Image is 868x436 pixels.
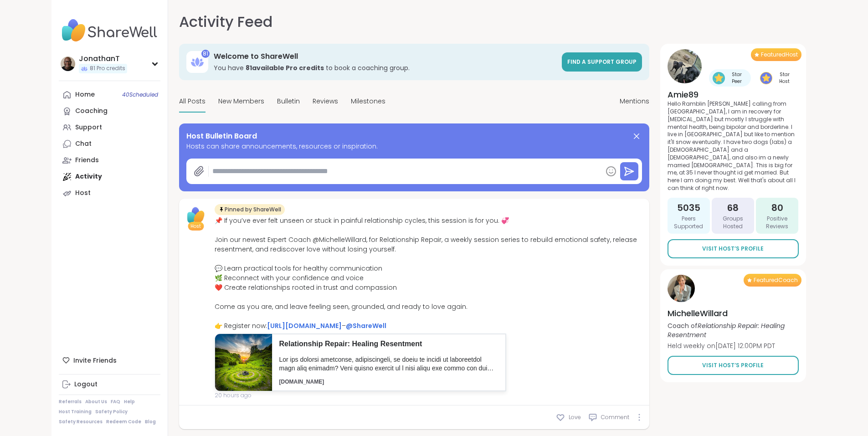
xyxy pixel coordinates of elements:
p: Coach of [668,321,799,339]
div: Home [75,90,95,99]
div: Friends [75,156,99,165]
span: 20 hours ago [215,391,644,400]
span: Milestones [351,97,385,106]
a: Home40Scheduled [59,87,160,103]
span: 5035 [677,201,700,214]
img: Star Host [760,72,772,84]
span: Comment [601,413,629,421]
a: Safety Resources [59,419,103,425]
span: Find a support group [567,58,637,66]
a: [URL][DOMAIN_NAME] [267,321,342,330]
a: Help [124,399,135,405]
h3: Welcome to ShareWell [214,51,556,62]
p: Held weekly on [DATE] 12:00PM PDT [668,341,799,350]
a: Host [59,185,160,201]
p: Lor ips dolorsi ametconse, adipiscingeli, se doeiu te incidi ut laboreetdol magn aliq enimadm? Ve... [279,355,498,373]
span: Star Peer [727,71,747,85]
a: Referrals [59,399,82,405]
img: Amie89 [668,49,702,83]
span: Visit Host’s Profile [702,245,764,253]
p: Relationship Repair: Healing Resentment [279,339,498,349]
b: 81 available Pro credit s [246,63,324,72]
p: Hello Ramblin [PERSON_NAME] calling from [GEOGRAPHIC_DATA], I am in recovery for [MEDICAL_DATA] b... [668,100,799,192]
span: Groups Hosted [715,215,750,231]
div: 81 [201,50,210,58]
a: Coaching [59,103,160,119]
span: 81 Pro credits [90,65,125,72]
div: 📌 If you’ve ever felt unseen or stuck in painful relationship cycles, this session is for you. 💞 ... [215,216,644,331]
span: Host [190,223,201,230]
a: FAQ [111,399,120,405]
span: Featured Coach [754,277,798,284]
a: Support [59,119,160,136]
span: 80 [771,201,783,214]
div: Pinned by ShareWell [215,204,285,215]
img: d415947c-e55b-40d6-8979-560bc2ea702f [215,334,272,391]
img: Star Peer [713,72,725,84]
a: Host Training [59,409,92,415]
span: Positive Reviews [760,215,795,231]
div: Coaching [75,107,108,116]
div: Host [75,189,91,198]
a: About Us [85,399,107,405]
h4: MichelleWillard [668,308,799,319]
span: Mentions [620,97,649,106]
a: Blog [145,419,156,425]
span: Host Bulletin Board [186,131,257,142]
span: 40 Scheduled [122,91,158,98]
a: Visit Host’s Profile [668,239,799,258]
span: Peers Supported [671,215,706,231]
span: Reviews [313,97,338,106]
p: [DOMAIN_NAME] [279,378,498,386]
div: Chat [75,139,92,149]
img: JonathanT [61,56,75,71]
div: Invite Friends [59,352,160,369]
div: Logout [74,380,98,389]
a: Chat [59,136,160,152]
h3: You have to book a coaching group. [214,63,556,72]
span: Bulletin [277,97,300,106]
a: Visit Host’s Profile [668,356,799,375]
span: 68 [727,201,739,214]
img: ShareWell Nav Logo [59,15,160,46]
img: MichelleWillard [668,275,695,302]
span: New Members [218,97,264,106]
div: Support [75,123,102,132]
span: Visit Host’s Profile [702,361,764,369]
a: Relationship Repair: Healing ResentmentLor ips dolorsi ametconse, adipiscingeli, se doeiu te inci... [215,333,506,391]
a: @ShareWell [346,321,386,330]
div: JonathanT [79,54,127,64]
span: Love [569,413,581,421]
span: Star Host [774,71,795,85]
a: Safety Policy [95,409,128,415]
a: Logout [59,376,160,393]
i: Relationship Repair: Healing Resentment [668,321,785,339]
span: All Posts [179,97,205,106]
a: Friends [59,152,160,169]
img: ShareWell [185,204,207,227]
h1: Activity Feed [179,11,272,33]
a: Redeem Code [106,419,141,425]
span: Hosts can share announcements, resources or inspiration. [186,142,642,151]
h4: Amie89 [668,89,799,100]
span: Featured Host [761,51,798,58]
a: Find a support group [562,52,642,72]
